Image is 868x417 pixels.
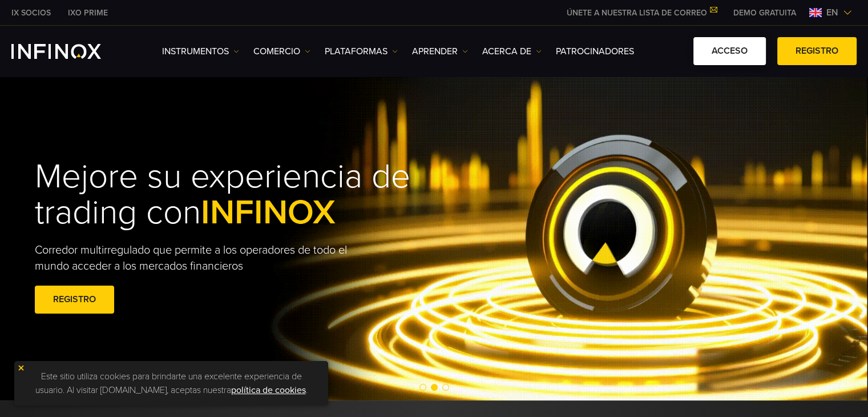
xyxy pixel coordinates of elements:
[712,45,748,57] font: ACCESO
[35,286,114,314] a: REGISTRO
[201,192,336,233] font: INFINOX
[733,8,796,18] font: DEMO GRATUITA
[253,45,310,58] a: COMERCIO
[556,45,634,58] a: PATROCINADORES
[419,384,426,391] span: Go to slide 1
[412,45,468,58] a: Aprender
[35,371,302,396] font: Este sitio utiliza cookies para brindarte una excelente experiencia de usuario. Al visitar [DOMAI...
[482,46,531,57] font: ACERCA DE
[725,7,805,19] a: MENÚ INFINOX
[693,37,766,65] a: ACCESO
[162,46,229,57] font: Instrumentos
[306,384,308,396] font: .
[59,7,116,19] a: INFINOX
[556,46,634,57] font: PATROCINADORES
[558,8,725,18] a: ÚNETE A NUESTRA LISTA DE CORREO
[253,46,300,57] font: COMERCIO
[53,294,96,305] font: REGISTRO
[412,46,458,57] font: Aprender
[11,8,51,18] font: IX SOCIOS
[68,8,108,18] font: IXO PRIME
[162,45,239,58] a: Instrumentos
[35,156,410,233] font: Mejore su experiencia de trading con
[567,8,707,18] font: ÚNETE A NUESTRA LISTA DE CORREO
[325,46,387,57] font: PLATAFORMAS
[796,45,838,57] font: REGISTRO
[442,384,449,391] span: Go to slide 3
[3,7,59,19] a: INFINOX
[431,384,438,391] span: Go to slide 2
[17,364,25,372] img: icono de cierre amarillo
[482,45,542,58] a: ACERCA DE
[231,384,306,396] a: política de cookies
[325,45,398,58] a: PLATAFORMAS
[777,37,857,65] a: REGISTRO
[826,7,838,18] font: en
[11,44,128,59] a: Logotipo de INFINOX
[35,243,347,273] font: Corredor multirregulado que permite a los operadores de todo el mundo acceder a los mercados fina...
